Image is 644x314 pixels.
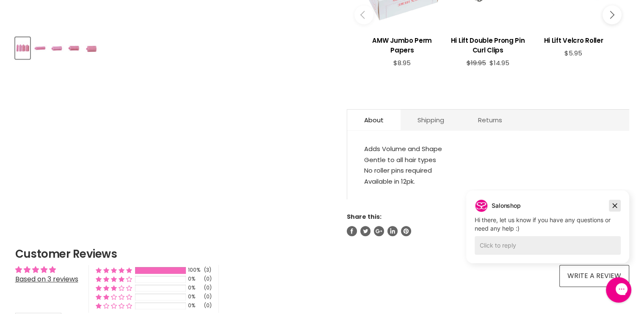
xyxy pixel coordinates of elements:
[364,165,612,176] li: No roller pins required
[559,265,629,287] a: Write a review
[602,274,636,306] iframe: Gorgias live chat messenger
[96,267,132,274] div: 100% (3) reviews with 5 star rating
[68,38,81,58] img: Hi Lift Pink Foam Rollers
[204,267,211,274] div: (3)
[449,36,526,55] h3: Hi Lift Double Prong Pin Curl Clips
[67,37,82,59] button: Hi Lift Pink Foam Rollers
[347,212,381,221] span: Share this:
[50,37,65,59] button: Hi Lift Pink Foam Rollers
[466,58,486,67] span: $19.95
[33,38,47,58] img: Hi Lift Pink Foam Rollers
[364,36,441,55] h3: AMW Jumbo Perm Papers
[449,29,526,59] a: View product:Hi Lift Double Prong Pin Curl Clips
[535,29,612,50] a: View product:Hi Lift Velcro Roller
[15,37,30,59] button: Hi Lift Pink Foam Rollers
[15,246,629,262] h2: Customer Reviews
[347,213,629,236] aside: Share this:
[33,37,47,59] button: Hi Lift Pink Foam Rollers
[564,49,582,58] span: $5.95
[393,58,411,67] span: $8.95
[15,265,78,275] div: Average rating is 5.00 stars
[16,38,29,58] img: Hi Lift Pink Foam Rollers
[364,154,612,165] li: Gentle to all hair types
[461,110,519,130] a: Returns
[364,143,612,187] div: Available in 12pk.
[489,58,509,67] span: $14.95
[460,189,636,276] iframe: Gorgias live chat campaigns
[14,35,333,59] div: Product thumbnails
[347,110,401,130] a: About
[364,29,441,59] a: View product:AMW Jumbo Perm Papers
[15,274,78,284] a: Based on 3 reviews
[85,37,100,59] button: Hi Lift Pink Foam Rollers
[401,110,461,130] a: Shipping
[51,38,64,58] img: Hi Lift Pink Foam Rollers
[535,36,612,45] h3: Hi Lift Velcro Roller
[364,143,612,154] li: Adds Volume and Shape
[86,38,99,58] img: Hi Lift Pink Foam Rollers
[188,267,202,274] div: 100%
